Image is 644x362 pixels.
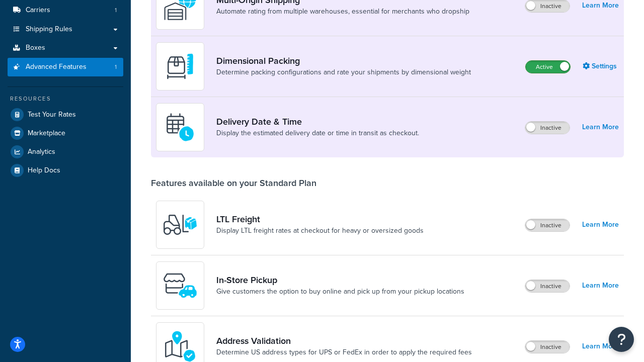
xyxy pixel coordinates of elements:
[115,6,117,15] span: 1
[609,327,634,352] button: Open Resource Center
[26,44,45,52] span: Boxes
[163,110,198,145] img: gfkeb5ejjkALwAAAABJRU5ErkJggg==
[216,116,419,127] a: Delivery Date & Time
[8,124,123,142] a: Marketplace
[8,161,123,179] a: Help Docs
[216,7,469,17] a: Automate rating from multiple warehouses, essential for merchants who dropship
[525,122,570,134] label: Inactive
[8,58,123,76] a: Advanced Features1
[216,335,472,346] a: Address Validation
[163,268,198,303] img: wfgcfpwTIucLEAAAAASUVORK5CYII=
[525,280,570,292] label: Inactive
[151,177,316,189] div: Features available on your Standard Plan
[216,287,464,297] a: Give customers the option to buy online and pick up from your pickup locations
[216,214,424,225] a: LTL Freight
[8,39,123,57] a: Boxes
[28,111,76,119] span: Test Your Rates
[216,226,424,236] a: Display LTL freight rates at checkout for heavy or oversized goods
[583,59,619,73] a: Settings
[216,275,464,286] a: In-Store Pickup
[26,6,50,15] span: Carriers
[582,279,619,293] a: Learn More
[28,166,60,175] span: Help Docs
[525,219,570,231] label: Inactive
[8,1,123,20] a: Carriers1
[163,49,198,84] img: DTVBYsAAAAAASUVORK5CYII=
[28,148,55,156] span: Analytics
[582,218,619,232] a: Learn More
[8,1,123,20] li: Carriers
[28,129,65,138] span: Marketplace
[26,63,87,71] span: Advanced Features
[216,67,471,77] a: Determine packing configurations and rate your shipments by dimensional weight
[115,63,117,71] span: 1
[582,120,619,134] a: Learn More
[8,143,123,161] a: Analytics
[526,61,570,73] label: Active
[8,58,123,76] li: Advanced Features
[8,20,123,39] a: Shipping Rules
[525,341,570,353] label: Inactive
[163,207,198,242] img: y79ZsPf0fXUFUhFXDzUgf+ktZg5F2+ohG75+v3d2s1D9TjoU8PiyCIluIjV41seZevKCRuEjTPPOKHJsQcmKCXGdfprl3L4q7...
[216,128,419,138] a: Display the estimated delivery date or time in transit as checkout.
[216,347,472,357] a: Determine US address types for UPS or FedEx in order to apply the required fees
[26,25,72,34] span: Shipping Rules
[582,339,619,353] a: Learn More
[8,106,123,124] a: Test Your Rates
[8,95,123,103] div: Resources
[216,55,471,66] a: Dimensional Packing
